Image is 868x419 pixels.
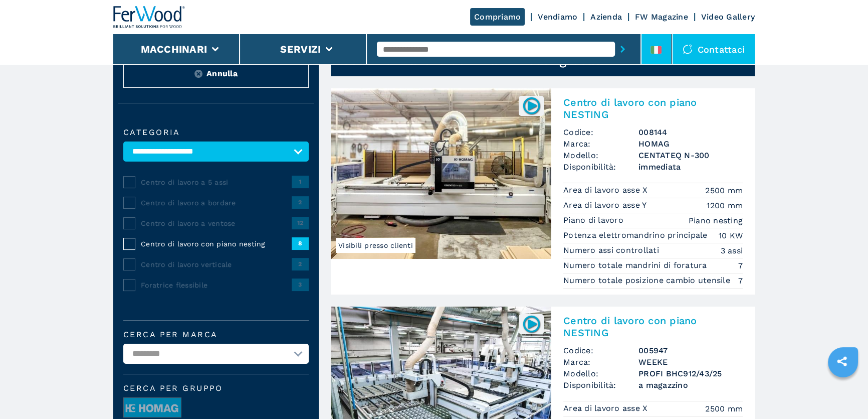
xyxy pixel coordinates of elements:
[738,275,743,287] em: 7
[141,218,292,228] span: Centro di lavoro a ventose
[721,245,743,256] em: 3 assi
[563,200,649,211] p: Area di lavoro asse Y
[113,6,185,28] img: Ferwood
[563,315,743,339] h2: Centro di lavoro con piano NESTING
[123,384,309,392] span: Cerca per Gruppo
[563,368,638,379] span: Modello:
[563,150,638,161] span: Modello:
[615,38,630,61] button: submit-button
[673,34,755,64] div: Contattaci
[635,12,688,22] a: FW Magazine
[563,275,733,286] p: Numero totale posizione cambio utensile
[123,331,309,339] label: Cerca per marca
[141,43,207,55] button: Macchinari
[522,314,541,334] img: 005947
[141,239,292,249] span: Centro di lavoro con piano nesting
[331,88,755,295] a: Centro di lavoro con piano NESTING HOMAG CENTATEQ N-300Visibili presso clienti008144Centro di lav...
[563,138,638,150] span: Marca:
[194,70,202,78] img: Reset
[292,196,309,208] span: 2
[563,356,638,368] span: Marca:
[738,260,743,271] em: 7
[280,43,321,55] button: Servizi
[563,96,743,120] h2: Centro di lavoro con piano NESTING
[638,126,743,138] h3: 008144
[141,198,292,208] span: Centro di lavoro a bordare
[522,96,541,115] img: 008144
[563,215,626,226] p: Piano di lavoro
[292,217,309,229] span: 12
[563,345,638,356] span: Codice:
[123,128,309,136] label: Categoria
[563,245,662,256] p: Numero assi controllati
[638,379,743,391] span: a magazzino
[701,12,755,22] a: Video Gallery
[123,59,309,88] button: ResetAnnulla
[590,12,622,22] a: Azienda
[563,403,650,414] p: Area di lavoro asse X
[336,238,415,253] span: Visibili presso clienti
[141,280,292,290] span: Foratrice flessibile
[331,88,551,259] img: Centro di lavoro con piano NESTING HOMAG CENTATEQ N-300
[563,379,638,391] span: Disponibilità:
[825,374,860,411] iframe: Chat
[719,230,743,241] em: 10 KW
[563,161,638,173] span: Disponibilità:
[705,403,743,414] em: 2500 mm
[563,230,710,241] p: Potenza elettromandrino principale
[141,259,292,269] span: Centro di lavoro verticale
[292,237,309,249] span: 8
[124,398,181,418] img: image
[638,161,743,173] span: immediata
[563,126,638,138] span: Codice:
[683,44,693,54] img: Contattaci
[829,349,854,374] a: sharethis
[638,138,743,150] h3: HOMAG
[689,215,743,226] em: Piano nesting
[206,68,238,79] span: Annulla
[538,12,577,22] a: Vendiamo
[638,356,743,368] h3: WEEKE
[292,258,309,270] span: 2
[638,345,743,356] h3: 005947
[705,185,743,196] em: 2500 mm
[638,150,743,161] h3: CENTATEQ N-300
[292,176,309,188] span: 1
[141,177,292,187] span: Centro di lavoro a 5 assi
[563,260,710,271] p: Numero totale mandrini di foratura
[563,185,650,196] p: Area di lavoro asse X
[470,8,525,26] a: Compriamo
[707,200,743,211] em: 1200 mm
[292,278,309,291] span: 3
[638,368,743,379] h3: PROFI BHC912/43/25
